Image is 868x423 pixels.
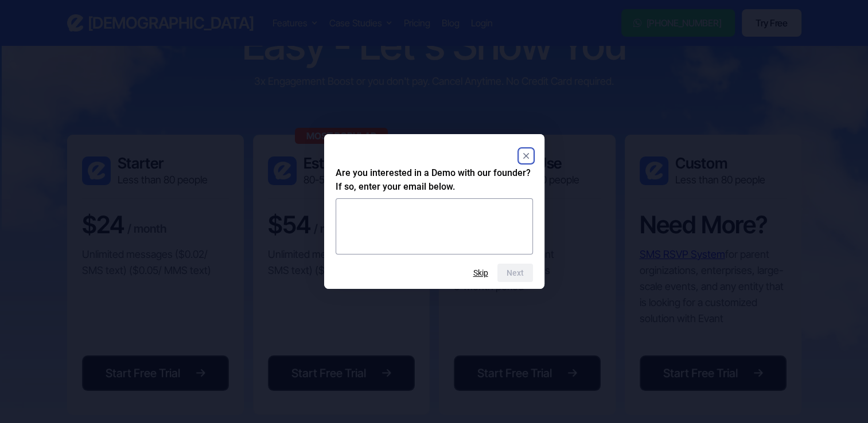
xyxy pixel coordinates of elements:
button: Skip [473,268,488,277]
dialog: Are you interested in a Demo with our founder? If so, enter your email below. [324,134,544,289]
button: Close [519,149,533,163]
textarea: Are you interested in a Demo with our founder? If so, enter your email below. [336,198,533,254]
h2: Are you interested in a Demo with our founder? If so, enter your email below. [336,166,533,194]
button: Next question [497,264,533,282]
